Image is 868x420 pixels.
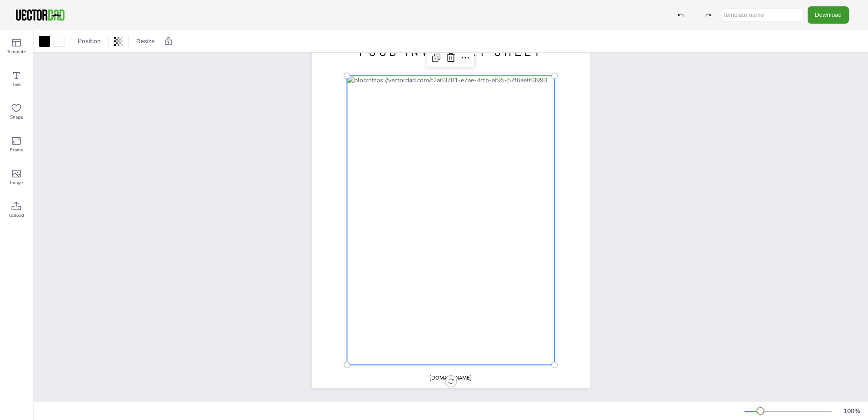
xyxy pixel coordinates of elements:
[133,34,158,49] button: Resize
[722,9,803,21] input: template name
[10,114,23,121] span: Shape
[359,43,542,60] span: FOOD INVENTORY SHEET
[429,374,472,381] span: [DOMAIN_NAME]
[15,8,66,22] img: VectorDad-1.png
[10,179,23,186] span: Image
[808,6,849,23] button: Download
[10,146,23,154] span: Frame
[9,212,24,219] span: Upload
[76,37,103,45] span: Position
[841,407,863,415] div: 100 %
[7,48,26,55] span: Template
[12,81,21,88] span: Text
